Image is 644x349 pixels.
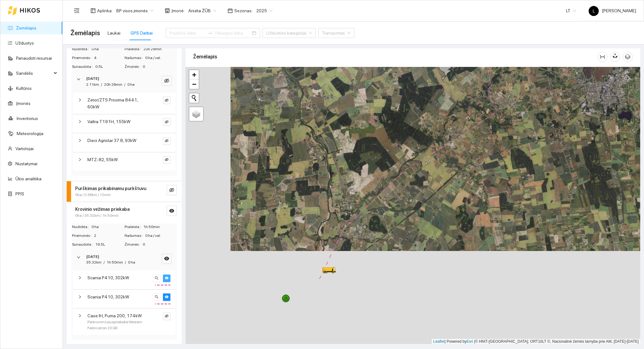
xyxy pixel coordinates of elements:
span: 2025 [256,6,273,15]
span: − [192,80,196,88]
span: eye [165,276,169,281]
span: [PERSON_NAME] [589,8,636,13]
span: right [78,314,82,318]
span: Scania P410, 302kW [87,293,129,300]
span: Sezonas : [234,7,253,14]
div: Scania P410, 302kWsearcheye [73,270,175,289]
span: | [474,339,475,344]
input: Pabaigos data [215,30,251,36]
span: Dieci Agristar 37.8, 93kW [87,137,136,144]
span: 0ha / 0.36km / 12min [75,192,111,198]
span: eye [169,208,174,214]
button: eye-invisible [167,185,177,195]
button: eye-invisible [163,313,170,320]
span: Našumas [125,233,145,239]
div: [DATE]35.32km/1h 50min/0 haeye [72,250,177,270]
span: 0ha / 35.32km / 1h 50min [75,213,119,219]
span: Zetor/ZTS Proxima 8441, 60kW [87,96,151,110]
span: right [78,276,82,280]
div: [DATE]2.11km/20h 26min/0 haeye-invisible [72,72,177,91]
a: Panaudoti resursai [16,56,52,61]
a: Leaflet [433,339,445,344]
span: / [124,82,125,87]
span: eye [165,295,169,299]
span: 0 ha [128,260,135,264]
span: LT [566,6,576,15]
button: eye [163,293,170,301]
input: Pradžios data [169,30,205,36]
button: eye-invisible [163,156,170,164]
span: eye-invisible [165,98,169,103]
span: Žemėlapis [70,28,100,38]
a: Ūkio analitika [15,176,42,181]
strong: Krovinio vežimas priekaba [75,207,130,212]
span: / [125,260,126,264]
div: Laukai [108,30,120,36]
button: search [153,275,160,282]
span: eye-invisible [164,78,169,84]
span: to [208,30,213,35]
span: BP visos įmonės [116,6,153,15]
span: Nudirbta [72,224,92,230]
span: Arsėta ŽŪB [188,6,216,15]
span: MTZ-82, 55kW [87,156,118,163]
span: 35.32km [86,260,102,264]
span: Praleista [125,46,143,52]
a: Meteorologija [17,131,43,136]
span: Sunaudota [72,64,95,70]
span: Žmonės [125,64,143,70]
span: Sunaudota [72,242,95,248]
span: eye-invisible [165,139,169,143]
a: Kultūros [16,86,32,91]
span: right [77,77,80,81]
button: eye-invisible [163,118,170,126]
span: Našumas [125,55,145,61]
span: right [78,98,82,102]
span: 0 ha [127,82,135,87]
strong: [DATE] [86,254,99,259]
a: Įmonės [16,101,31,106]
div: Scania P410, 302kWsearcheye [73,290,175,308]
button: eye [163,275,170,282]
a: Zoom out [189,79,199,89]
span: right [78,295,82,299]
span: search [155,295,158,299]
span: 1h 50min [107,260,123,264]
a: Esri [467,339,473,344]
div: Krovinio vežimas priekaba0ha / 35.32km / 1h 50mineye [67,202,182,222]
span: right [78,158,82,161]
span: eye-invisible [165,314,169,319]
span: 0 [143,64,176,70]
span: 20h 26min [143,46,176,52]
span: 0 ha [92,224,124,230]
span: Įmonė : [171,7,185,14]
div: Case IH, Puma 200, 174kWPerkrovimo puspriekabė Western Fabrication 20 GReye-invisible [73,308,175,335]
span: Valtra T191H, 155kW [87,118,130,125]
div: Zetor/ZTS Proxima 8441, 60kWeye-invisible [73,93,175,114]
span: eye [164,256,169,262]
span: 4 [94,55,124,61]
a: PPIS [15,191,24,196]
strong: [DATE] [86,76,99,81]
button: eye-invisible [163,96,170,104]
span: Aplinka : [97,7,113,14]
span: Perkrovimo puspriekabė Western Fabrication 20 GR [87,319,151,331]
span: Priemonės [72,233,94,239]
span: menu-fold [74,8,80,14]
button: eye [162,254,172,264]
button: Initiate a new search [189,93,199,103]
a: Žemėlapis [16,25,36,30]
div: MTZ-82, 55kWeye-invisible [73,152,175,171]
span: Žmonės [125,242,143,248]
span: swap-right [208,30,213,35]
div: Valtra T191H, 155kWeye-invisible [73,114,175,133]
div: Purškimas prikabinamu purkštuvu0ha / 0.36km / 12mineye-invisible [67,181,182,202]
span: search [155,276,158,281]
button: eye-invisible [162,76,172,86]
button: column-width [597,52,608,62]
span: 1h 50min [143,224,176,230]
span: eye-invisible [169,188,174,194]
span: / [101,82,102,87]
button: eye [167,206,177,216]
div: GPS Darbai [130,30,153,36]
